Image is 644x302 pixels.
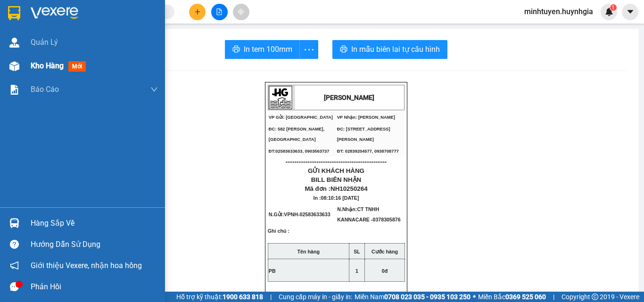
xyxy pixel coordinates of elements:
[473,295,476,299] span: ⚪️
[305,185,367,192] span: Mã đơn :
[244,43,292,55] span: In tem 100mm
[176,292,263,302] span: Hỗ trợ kỹ thuật:
[611,4,615,11] span: 1
[372,217,400,222] span: 0378305876
[31,280,158,294] div: Phản hồi
[233,4,249,20] button: aim
[354,249,360,254] strong: SL
[269,268,276,274] span: PB
[298,212,330,217] span: -
[337,206,400,222] span: N.Nhận:
[189,4,206,20] button: plus
[150,86,158,93] span: down
[337,115,395,120] span: VP Nhận: [PERSON_NAME]
[355,268,358,274] span: 1
[321,195,359,201] span: 08:10:16 [DATE]
[269,127,324,142] span: ĐC: 582 [PERSON_NAME], [GEOGRAPHIC_DATA]
[223,293,263,301] strong: 1900 633 818
[337,206,400,222] span: CT TNHH KANNACARE -
[68,61,86,72] span: mới
[10,240,19,249] span: question-circle
[269,86,292,109] img: logo
[300,44,318,56] span: more
[232,45,240,54] span: printer
[279,292,352,302] span: Cung cấp máy in - giấy in:
[332,40,447,59] button: printerIn mẫu biên lai tự cấu hình
[10,282,19,291] span: message
[605,8,613,16] img: icon-new-feature
[225,40,300,59] button: printerIn tem 100mm
[10,261,19,270] span: notification
[8,6,20,20] img: logo-vxr
[9,38,19,48] img: warehouse-icon
[270,292,272,302] span: |
[269,115,333,120] span: VP Gửi: [GEOGRAPHIC_DATA]
[9,85,19,95] img: solution-icon
[351,43,440,55] span: In mẫu biên lai tự cấu hình
[553,292,554,302] span: |
[337,149,399,154] span: ĐT: 02839204577, 0938708777
[384,293,471,301] strong: 0708 023 035 - 0935 103 250
[340,45,347,54] span: printer
[311,176,362,183] span: BILL BIÊN NHẬN
[324,94,374,101] strong: [PERSON_NAME]
[194,8,201,15] span: plus
[299,40,318,59] button: more
[269,212,330,217] span: N.Gửi:
[478,292,546,302] span: Miền Bắc
[31,83,59,95] span: Báo cáo
[337,127,390,142] span: ĐC: [STREET_ADDRESS][PERSON_NAME]
[314,195,359,201] span: In :
[517,6,601,17] span: minhtuyen.huynhgia
[308,167,364,174] span: GỬI KHÁCH HÀNG
[31,237,158,252] div: Hướng dẫn sử dụng
[286,158,387,165] span: ----------------------------------------------
[382,268,388,274] span: 0đ
[31,61,64,70] span: Kho hàng
[330,185,368,192] span: NH10250264
[610,4,617,11] sup: 1
[9,218,19,228] img: warehouse-icon
[31,216,158,230] div: Hàng sắp về
[269,149,330,154] span: ĐT:02583633633, 0903563737
[505,293,546,301] strong: 0369 525 060
[9,61,19,71] img: warehouse-icon
[268,228,289,241] span: Ghi chú :
[211,4,228,20] button: file-add
[284,212,298,217] span: VPNH
[238,8,244,15] span: aim
[626,8,635,16] span: caret-down
[355,292,471,302] span: Miền Nam
[622,4,638,20] button: caret-down
[297,249,320,254] strong: Tên hàng
[31,260,142,271] span: Giới thiệu Vexere, nhận hoa hồng
[216,8,223,15] span: file-add
[31,36,58,48] span: Quản Lý
[592,294,598,300] span: copyright
[372,249,398,254] strong: Cước hàng
[299,212,330,217] span: 02583633633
